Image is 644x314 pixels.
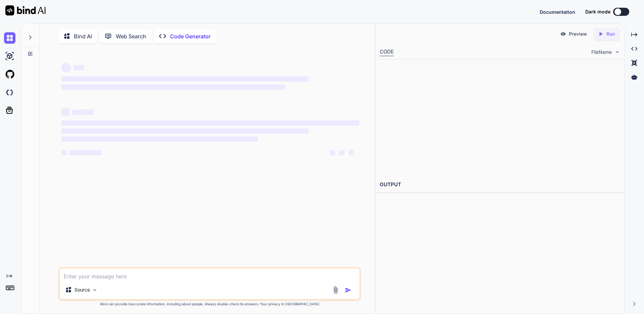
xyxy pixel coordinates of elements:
span: ‌ [339,150,344,155]
p: Bind AI [74,32,92,40]
span: ‌ [61,150,67,155]
img: icon [345,287,352,293]
button: Documentation [540,8,575,15]
span: ‌ [348,150,354,155]
p: Source [74,286,90,293]
span: ‌ [72,110,94,115]
span: ‌ [61,84,285,90]
div: CODE [380,48,394,56]
span: ‌ [61,136,258,142]
span: Documentation [540,9,575,15]
span: ‌ [69,150,102,155]
img: preview [560,31,566,37]
span: ‌ [61,108,69,116]
span: ‌ [61,128,309,134]
h2: OUTPUT [376,177,624,193]
img: darkCloudIdeIcon [4,87,15,98]
img: attachment [332,286,339,294]
p: Preview [569,31,587,37]
span: FileName [591,49,612,55]
span: ‌ [61,63,71,72]
img: chat [4,32,15,44]
img: githubLight [4,69,15,80]
p: Code Generator [170,32,211,40]
p: Bind can provide inaccurate information, including about people. Always double-check its answers.... [59,302,361,307]
img: Bind AI [5,5,46,15]
span: Dark mode [585,8,610,15]
span: ‌ [330,150,335,155]
img: ai-studio [4,50,15,62]
span: ‌ [61,120,359,126]
img: chevron down [614,49,620,55]
span: ‌ [61,76,309,82]
span: ‌ [73,65,84,70]
p: Run [606,31,615,37]
img: Pick Models [92,287,98,293]
p: Web Search [116,32,146,40]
